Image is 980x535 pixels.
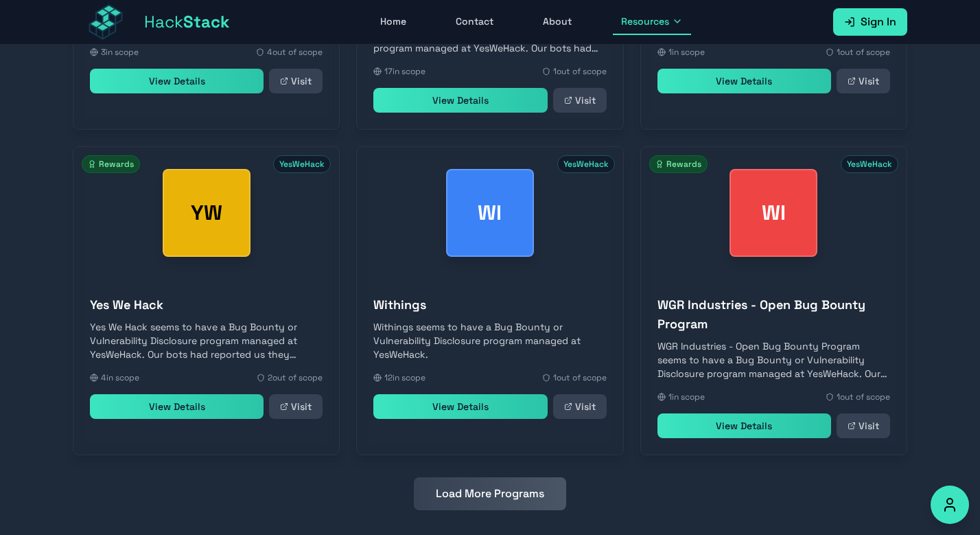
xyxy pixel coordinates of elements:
[557,155,615,173] span: YesWeHack
[267,47,323,58] span: 4 out of scope
[553,66,607,77] span: 1 out of scope
[621,14,669,28] span: Resources
[446,169,534,257] div: Withings
[730,169,817,257] div: WGR Industries - Open Bug Bounty Program
[384,372,425,383] span: 12 in scope
[90,320,323,361] p: Yes We Hack seems to have a Bug Bounty or Vulnerability Disclosure program managed at YesWeHack. ...
[273,155,331,173] span: YesWeHack
[101,372,139,383] span: 4 in scope
[447,9,502,35] a: Contact
[90,295,323,315] h3: Yes We Hack
[861,14,896,30] span: Sign In
[833,8,907,36] a: Sign In
[183,11,230,32] span: Stack
[373,88,547,113] a: View Details
[668,47,705,58] span: 1 in scope
[384,66,425,77] span: 17 in scope
[269,394,323,419] a: Visit
[837,391,890,402] span: 1 out of scope
[649,155,708,173] span: Rewards
[90,69,264,93] a: View Details
[553,372,607,383] span: 1 out of scope
[837,47,890,58] span: 1 out of scope
[101,47,139,58] span: 3 in scope
[535,9,580,35] a: About
[837,413,890,438] a: Visit
[373,394,547,419] a: View Details
[553,88,607,113] a: Visit
[373,295,606,315] h3: Withings
[372,9,415,35] a: Home
[269,69,323,93] a: Visit
[837,69,890,93] a: Visit
[668,391,705,402] span: 1 in scope
[841,155,898,173] span: YesWeHack
[414,477,566,510] button: Load More Programs
[657,413,831,438] a: View Details
[268,372,323,383] span: 2 out of scope
[82,155,140,173] span: Rewards
[90,394,264,419] a: View Details
[553,394,607,419] a: Visit
[657,69,831,93] a: View Details
[144,11,230,33] span: Hack
[613,9,691,35] button: Resources
[657,339,890,380] p: WGR Industries - Open Bug Bounty Program seems to have a Bug Bounty or Vulnerability Disclosure p...
[931,486,969,524] button: Accessibility Options
[373,320,606,361] p: Withings seems to have a Bug Bounty or Vulnerability Disclosure program managed at YesWeHack.
[163,169,250,257] div: Yes We Hack
[657,295,890,334] h3: WGR Industries - Open Bug Bounty Program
